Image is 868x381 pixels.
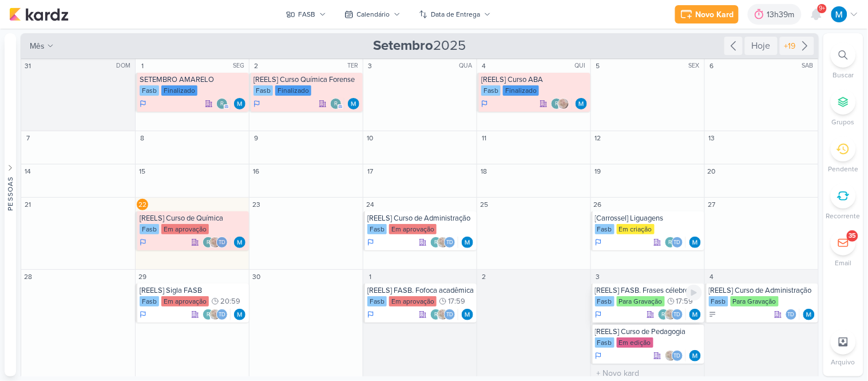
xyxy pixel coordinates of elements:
div: Em edição [617,337,653,348]
div: 20 [706,166,718,177]
div: 31 [22,60,34,72]
span: mês [30,40,45,52]
div: 13 [706,132,718,144]
input: + Novo kard [593,366,702,380]
div: 6 [706,60,718,72]
img: Sarah Violante [437,309,449,320]
div: roberta.pecora@fasb.com.br [203,309,214,320]
div: SAB [802,61,817,70]
div: Finalizado [161,85,197,96]
div: Responsável: MARIANA MIRANDA [234,309,245,320]
img: Sarah Violante [209,237,221,248]
p: Td [674,240,681,246]
div: Fasb [595,296,615,307]
div: Responsável: MARIANA MIRANDA [462,309,473,320]
div: Colaboradores: Thais de carvalho [786,309,800,320]
div: Fasb [481,85,501,96]
div: 29 [137,271,148,282]
div: Responsável: MARIANA MIRANDA [462,237,473,248]
div: 3 [364,60,376,72]
img: MARIANA MIRANDA [234,98,245,109]
p: Td [674,312,681,318]
div: Finalizado [275,85,311,96]
p: Buscar [833,70,854,80]
div: QUA [459,61,475,70]
div: [REELS] Curso de Administração [709,286,816,295]
div: Thais de carvalho [444,309,455,320]
div: Thais de carvalho [444,237,455,248]
div: 1 [137,60,148,72]
div: Em criação [617,224,655,234]
img: Sarah Violante [665,350,676,362]
div: 8 [137,132,148,144]
div: Colaboradores: roberta.pecora@fasb.com.br, Sarah Violante, Thais de carvalho [430,237,458,248]
p: Email [835,258,852,268]
div: Fasb [595,224,615,234]
img: MARIANA MIRANDA [462,237,473,248]
div: A Fazer [709,311,717,319]
div: SEG [233,61,248,70]
div: Fasb [709,296,728,307]
div: Colaboradores: roberta.pecora@fasb.com.br, Sarah Violante, Thais de carvalho [203,309,231,320]
div: Thais de carvalho [786,309,797,320]
img: kardz.app [9,7,69,21]
div: Responsável: MARIANA MIRANDA [689,350,701,362]
div: Fasb [253,85,273,96]
div: 3 [592,271,604,282]
div: Fasb [367,224,387,234]
div: 23 [251,199,262,210]
div: Em Andamento [595,351,602,360]
div: roberta.pecora@fasb.com.br [658,309,669,320]
div: Em Andamento [140,238,146,247]
span: 17:59 [676,297,693,305]
div: Colaboradores: roberta.pecora@fasb.com.br [330,98,344,109]
div: SETEMBRO AMARELO [140,75,247,84]
img: Sarah Violante [209,309,221,320]
div: 14 [22,166,34,177]
div: Colaboradores: Sarah Violante, Thais de carvalho [665,350,686,362]
img: MARIANA MIRANDA [689,309,701,320]
div: roberta.pecora@fasb.com.br [430,309,442,320]
img: MARIANA MIRANDA [803,309,815,320]
div: Hoje [745,37,778,55]
div: Para Gravação [731,296,779,307]
div: Responsável: MARIANA MIRANDA [803,309,815,320]
p: Td [674,353,681,359]
div: Novo Kard [696,9,734,21]
div: Thais de carvalho [216,309,228,320]
img: MARIANA MIRANDA [689,350,701,362]
div: TER [347,61,362,70]
div: SEX [689,61,703,70]
li: Ctrl + F [823,42,863,80]
div: [REELS] Curso Química Forense [253,75,360,84]
p: Td [446,240,453,246]
div: 13h39m [767,9,798,21]
div: 11 [478,132,490,144]
p: r [220,101,224,107]
p: Td [219,240,225,246]
div: roberta.pecora@fasb.com.br [330,98,342,109]
div: 30 [251,271,262,282]
div: Colaboradores: roberta.pecora@fasb.com.br, Sarah Violante, Thais de carvalho [203,237,231,248]
div: Fasb [140,224,159,234]
p: r [662,312,665,318]
div: Responsável: MARIANA MIRANDA [234,98,245,109]
div: Para Gravação [617,296,665,307]
div: 12 [592,132,604,144]
div: 10 [364,132,376,144]
div: Thais de carvalho [672,350,683,362]
div: Em aprovação [389,296,437,307]
div: Colaboradores: roberta.pecora@fasb.com.br, Thais de carvalho [665,237,686,248]
div: 9 [251,132,262,144]
p: r [669,240,672,246]
div: Fasb [140,85,159,96]
div: Colaboradores: roberta.pecora@fasb.com.br, Sarah Violante [551,98,572,109]
div: 5 [592,60,604,72]
div: [REELS] Sigla FASB [140,286,247,295]
div: Thais de carvalho [216,237,228,248]
div: Responsável: MARIANA MIRANDA [689,309,701,320]
div: [Carrossel] Liguagens [595,214,702,223]
div: Thais de carvalho [672,309,683,320]
p: Pendente [829,164,859,174]
button: Novo Kard [675,5,739,23]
